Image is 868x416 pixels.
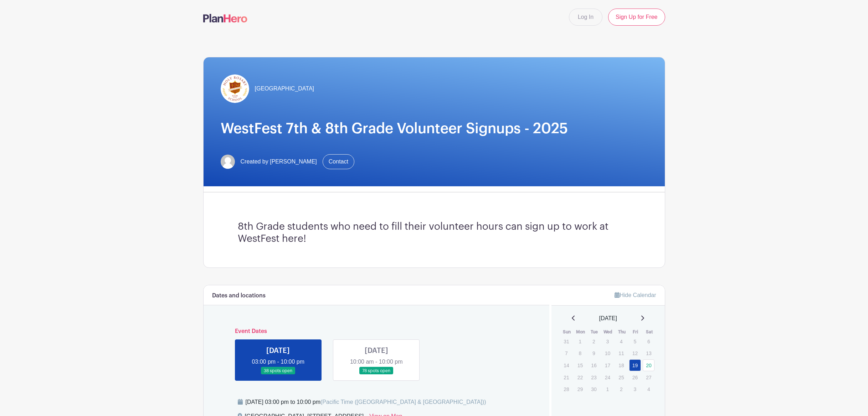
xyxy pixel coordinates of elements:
[602,360,613,371] p: 17
[615,384,627,395] p: 2
[615,360,627,371] p: 18
[629,328,643,336] th: Fri
[629,348,641,359] p: 12
[643,359,654,371] a: 20
[229,328,524,335] h6: Event Dates
[320,399,486,405] span: (Pacific Time ([GEOGRAPHIC_DATA] & [GEOGRAPHIC_DATA]))
[643,384,654,395] p: 4
[601,328,615,336] th: Wed
[615,348,627,359] p: 11
[569,9,602,26] a: Log In
[588,384,600,395] p: 30
[588,360,600,371] p: 16
[574,372,586,383] p: 22
[238,221,631,245] h3: 8th Grade students who need to fill their volunteer hours can sign up to work at WestFest here!
[615,336,627,347] p: 4
[588,336,600,347] p: 2
[560,328,574,336] th: Sun
[588,348,600,359] p: 9
[599,314,617,323] span: [DATE]
[574,384,586,395] p: 29
[255,84,314,93] span: [GEOGRAPHIC_DATA]
[323,154,354,169] a: Contact
[629,336,641,347] p: 5
[574,336,586,347] p: 1
[643,372,654,383] p: 27
[588,372,600,383] p: 23
[629,359,641,371] a: 19
[615,372,627,383] p: 25
[560,348,572,359] p: 7
[602,336,613,347] p: 3
[602,384,613,395] p: 1
[615,292,656,298] a: Hide Calendar
[560,336,572,347] p: 31
[212,292,266,299] h6: Dates and locations
[221,155,235,169] img: default-ce2991bfa6775e67f084385cd625a349d9dcbb7a52a09fb2fda1e96e2d18dcdb.png
[246,398,486,406] div: [DATE] 03:00 pm to 10:00 pm
[602,372,613,383] p: 24
[615,328,629,336] th: Thu
[574,348,586,359] p: 8
[608,9,665,26] a: Sign Up for Free
[221,120,648,137] h1: WestFest 7th & 8th Grade Volunteer Signups - 2025
[643,348,654,359] p: 13
[560,384,572,395] p: 28
[602,348,613,359] p: 10
[574,328,588,336] th: Mon
[574,360,586,371] p: 15
[221,74,249,103] img: hr-logo-circle.png
[629,372,641,383] p: 26
[241,157,317,166] span: Created by [PERSON_NAME]
[642,328,656,336] th: Sat
[587,328,601,336] th: Tue
[643,336,654,347] p: 6
[560,372,572,383] p: 21
[629,384,641,395] p: 3
[203,14,247,22] img: logo-507f7623f17ff9eddc593b1ce0a138ce2505c220e1c5a4e2b4648c50719b7d32.svg
[560,360,572,371] p: 14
